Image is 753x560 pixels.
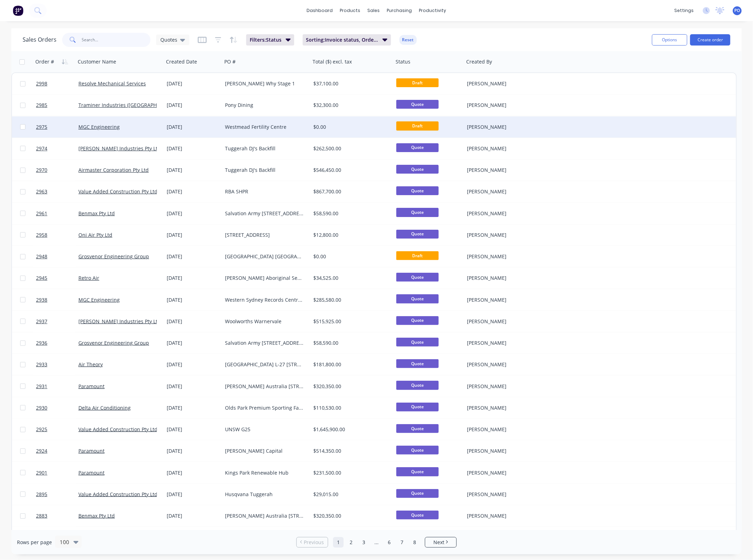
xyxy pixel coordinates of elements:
a: 2985 [36,95,78,116]
button: Options [652,34,687,46]
div: [DATE] [167,124,219,131]
div: sales [364,5,384,16]
a: 2970 [36,159,78,181]
span: 2948 [36,253,47,260]
a: MGC Engineering [78,124,120,130]
div: Total ($) excl. tax [313,58,352,65]
div: Tuggerah DJ's Backfill [225,167,303,174]
span: 2925 [36,426,47,433]
div: [PERSON_NAME] [467,512,545,519]
div: Salvation Army [STREET_ADDRESS] [225,339,303,347]
div: [PERSON_NAME] Aboriginal Services [PERSON_NAME][STREET_ADDRESS] [225,275,303,282]
a: 2901 [36,462,78,483]
div: [DATE] [167,318,219,325]
span: Quote [396,294,439,303]
div: Westmead Fertility Centre [225,124,303,131]
div: [PERSON_NAME] [467,188,545,195]
div: Western Sydney Records Centre [STREET_ADDRESS][PERSON_NAME] [225,296,303,303]
a: 2975 [36,116,78,138]
span: Filters: Status [250,36,281,43]
div: [PERSON_NAME] Capital [225,447,303,454]
div: [DATE] [167,167,219,174]
div: Olds Park Premium Sporting Facility [225,404,303,411]
div: [PERSON_NAME] [467,102,545,109]
div: [PERSON_NAME] [467,447,545,454]
div: [PERSON_NAME] [467,275,545,282]
div: $231,500.00 [313,469,387,476]
span: 2938 [36,296,47,303]
div: $29,015.00 [313,491,387,498]
span: 2930 [36,404,47,411]
span: Previous [304,539,324,546]
div: UNSW G25 [225,426,303,433]
span: 2998 [36,80,47,87]
div: [PERSON_NAME] [467,404,545,411]
span: Quote [396,511,439,519]
a: 2938 [36,289,78,311]
img: Factory [13,5,23,16]
div: $58,590.00 [313,339,387,347]
span: 2883 [36,512,47,519]
span: 2975 [36,124,47,131]
a: Grosvenor Engineering Group [78,253,149,260]
a: 2883 [36,505,78,526]
a: 2930 [36,397,78,419]
div: [DATE] [167,491,219,498]
a: 2963 [36,181,78,202]
a: Value Added Construction Pty Ltd [78,188,158,195]
div: Order # [35,58,54,65]
div: $320,350.00 [313,512,387,519]
button: Create order [690,34,730,46]
div: $320,350.00 [313,383,387,390]
div: [DATE] [167,145,219,152]
span: Quote [396,359,439,368]
a: Value Added Construction Pty Ltd [78,491,158,498]
div: [DATE] [167,469,219,476]
span: 2901 [36,469,47,476]
div: [DATE] [167,210,219,217]
div: RBA SHPR [225,188,303,195]
a: Resolve Mechanical Services [78,80,146,87]
span: Quote [396,143,439,152]
div: [DATE] [167,231,219,239]
span: 2961 [36,210,47,217]
div: Pony Dining [225,102,303,109]
span: Quote [396,338,439,347]
div: Salvation Army [STREET_ADDRESS] [225,210,303,217]
span: Quote [396,381,439,390]
div: [PERSON_NAME] [467,231,545,239]
div: $58,590.00 [313,210,387,217]
div: [DATE] [167,404,219,411]
span: Rows per page [17,539,52,546]
a: 2933 [36,354,78,375]
span: PO [735,7,740,14]
a: 2931 [36,376,78,397]
span: 2895 [36,491,47,498]
span: Quote [396,273,439,282]
div: [PERSON_NAME] [467,167,545,174]
span: Quotes [160,36,177,43]
div: $181,800.00 [313,361,387,368]
span: Draft [396,78,439,87]
span: Quote [396,230,439,239]
a: dashboard [303,5,337,16]
div: Tuggerah DJ's Backfill [225,145,303,152]
div: Woolworths Warnervale [225,318,303,325]
div: [DATE] [167,102,219,109]
span: 2985 [36,102,47,109]
a: Retro Air [78,275,99,281]
a: [PERSON_NAME] Industries Pty Ltd [78,145,161,152]
a: 2925 [36,419,78,440]
a: Airmaster Corporation Pty Ltd [78,167,149,173]
div: $262,500.00 [313,145,387,152]
span: Draft [396,251,439,260]
div: [PERSON_NAME] [467,80,545,87]
button: Reset [399,35,417,45]
div: Husqvana Tuggerah [225,491,303,498]
div: [DATE] [167,447,219,454]
div: [PERSON_NAME] [467,339,545,347]
button: Sorting:Invoice status, Order # [303,34,391,46]
span: 2963 [36,188,47,195]
a: Page 1 is your current page [333,537,344,548]
a: Page 3 [358,537,369,548]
